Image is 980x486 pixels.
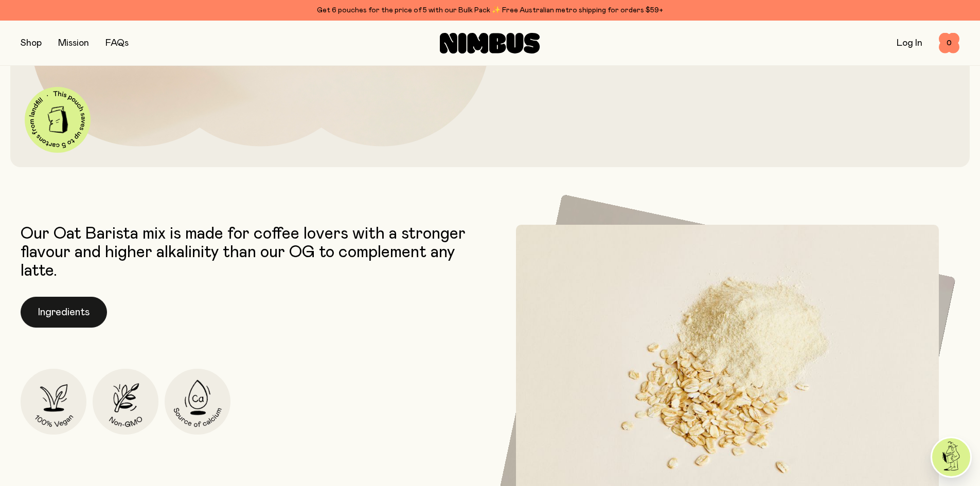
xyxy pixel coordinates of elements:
a: FAQs [105,39,129,48]
button: 0 [939,33,959,53]
button: Ingredients [21,297,107,328]
a: Mission [58,39,89,48]
p: Our Oat Barista mix is made for coffee lovers with a stronger flavour and higher alkalinity than ... [21,225,485,280]
a: Log In [897,39,922,48]
div: Get 6 pouches for the price of 5 with our Bulk Pack ✨ Free Australian metro shipping for orders $59+ [21,4,959,16]
img: agent [932,438,970,476]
